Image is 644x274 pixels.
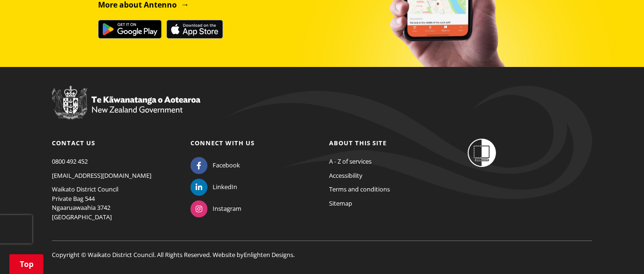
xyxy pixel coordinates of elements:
[52,139,95,147] a: Contact us
[190,183,237,191] a: LinkedIn
[52,241,592,260] p: Copyright © Waikato District Council. All Rights Reserved. Website by .
[329,171,363,180] a: Accessibility
[190,161,240,169] a: Facebook
[213,183,237,192] span: LinkedIn
[213,204,241,214] span: Instagram
[329,199,352,208] a: Sitemap
[329,139,387,147] a: About this site
[244,250,293,259] a: Enlighten Designs
[52,185,176,222] p: Waikato District Council Private Bag 544 Ngaaruawaahia 3742 [GEOGRAPHIC_DATA]
[52,107,200,116] a: New Zealand Government
[601,234,635,268] iframe: Messenger Launcher
[468,139,496,167] img: Shielded
[329,157,372,166] a: A - Z of services
[329,185,390,193] a: Terms and conditions
[166,20,223,39] img: Download on the App Store
[213,161,240,170] span: Facebook
[190,139,255,147] a: Connect with us
[52,157,88,166] a: 0800 492 452
[98,20,162,39] img: Get it on Google Play
[9,254,43,274] a: Top
[52,86,200,120] img: New Zealand Government
[52,171,151,180] a: [EMAIL_ADDRESS][DOMAIN_NAME]
[190,204,241,213] a: Instagram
